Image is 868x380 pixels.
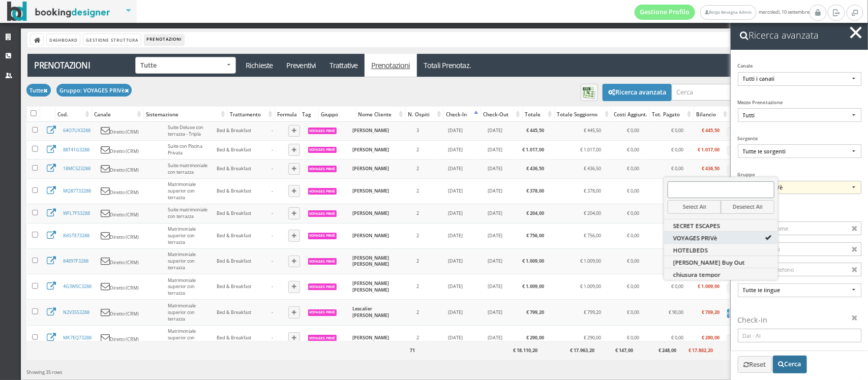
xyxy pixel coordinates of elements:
[605,204,643,223] td: € 0,00
[673,270,721,277] span: chiusura tempor
[522,258,544,264] b: € 1.009,00
[474,248,516,274] td: [DATE]
[213,274,260,300] td: Bed & Breakfast
[309,189,335,194] b: VOYAGES PRIVè
[635,5,696,20] a: Gestione Profilo
[673,258,745,265] span: [PERSON_NAME] Buy Out
[474,140,516,159] td: [DATE]
[288,163,300,175] a: Tags
[92,107,143,121] div: Canale
[643,121,687,140] td: € 0,00
[605,325,643,351] td: € 0,00
[474,121,516,140] td: [DATE]
[738,283,861,297] button: Tutte le lingue
[288,256,300,268] a: Tags
[743,111,856,119] span: Tutti
[97,223,164,248] td: Diretto (CRM)
[309,284,335,289] b: VOYAGES PRIVè
[548,160,605,178] td: € 436,50
[260,248,285,274] td: -
[702,127,720,134] b: € 445,50
[702,309,720,315] b: € 709,20
[213,178,260,204] td: Bed & Breakfast
[309,211,335,216] b: VOYAGES PRIVè
[437,300,474,325] td: [DATE]
[97,325,164,351] td: Diretto (CRM)
[97,160,164,178] td: Diretto (CRM)
[97,300,164,325] td: Diretto (CRM)
[673,246,708,253] span: HOTELBEDS
[275,107,300,121] div: Formula
[474,274,516,300] td: [DATE]
[526,334,544,341] b: € 290,00
[474,160,516,178] td: [DATE]
[399,204,437,223] td: 2
[260,178,285,204] td: -
[605,223,643,248] td: € 0,00
[307,187,338,194] a: VOYAGES PRIVè
[437,160,474,178] td: [DATE]
[309,167,335,171] b: VOYAGES PRIVè
[260,160,285,178] td: -
[164,140,213,159] td: Suite con Piscina Privata
[727,128,741,137] div: 0%
[721,200,774,214] button: Deselect All
[352,127,389,134] b: [PERSON_NAME]
[743,286,856,294] span: Tutte le lingue
[743,75,856,83] span: Tutti i canali
[213,325,260,351] td: Bed & Breakfast
[394,344,431,357] div: 71
[738,242,861,256] input: Indirizzo Email
[474,300,516,325] td: [DATE]
[694,107,730,121] div: Bilancio
[548,325,605,351] td: € 290,00
[352,210,389,216] b: [PERSON_NAME]
[144,107,227,121] div: Sistemazione
[548,248,605,274] td: € 1.009,00
[352,232,389,239] b: [PERSON_NAME]
[63,232,89,239] a: 8VGTE73288
[643,140,687,159] td: € 0,00
[309,310,335,314] b: VOYAGES PRIVè
[288,230,300,242] a: Tags
[738,181,861,194] button: VOYAGES PRIVè
[650,107,694,121] div: Tot. pagato
[548,274,605,300] td: € 1.009,00
[213,140,260,159] td: Bed & Breakfast
[288,125,300,137] a: Tags
[437,140,474,159] td: [DATE]
[526,127,544,134] b: € 445,50
[548,121,605,140] td: € 445,50
[582,86,596,100] img: csv-file.png
[605,178,643,204] td: € 0,00
[738,329,861,342] input: Dal - Al
[63,210,90,216] a: WFL7F53288
[140,61,231,69] span: Tutte
[522,283,544,290] b: € 1.009,00
[260,121,285,140] td: -
[309,259,335,264] b: VOYAGES PRIVè
[474,204,516,223] td: [DATE]
[605,140,643,159] td: € 0,00
[97,178,164,204] td: Diretto (CRM)
[300,107,318,121] div: Tag
[56,84,132,97] button: Gruppo: VOYAGES PRIVè
[605,248,643,274] td: € 0,00
[288,306,300,319] a: Tags
[673,209,722,216] span: MANUTENZIONE
[506,344,540,357] div: € 18.110,20
[399,300,437,325] td: 2
[144,34,184,45] li: Prenotazioni
[526,232,544,239] b: € 756,00
[309,233,335,238] b: VOYAGES PRIVè
[481,107,522,121] div: Check-out
[352,305,389,319] b: Lescalier [PERSON_NAME]
[605,274,643,300] td: € 0,00
[643,204,687,223] td: € 0,00
[437,178,474,204] td: [DATE]
[741,183,849,191] span: VOYAGES PRIVè
[526,309,544,315] b: € 799,20
[738,172,756,178] label: Gruppo
[700,5,756,20] a: Borgo Bevagna Admin
[437,274,474,300] td: [DATE]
